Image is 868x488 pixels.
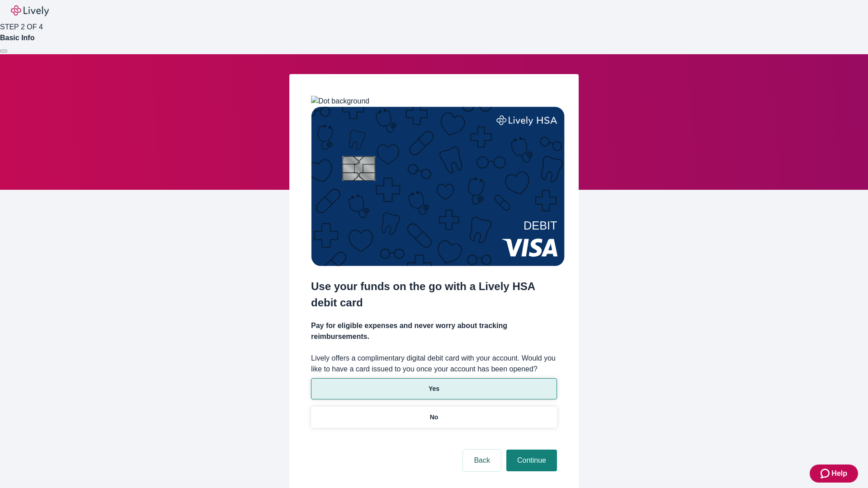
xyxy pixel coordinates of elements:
[311,407,557,428] button: No
[821,468,831,479] svg: Zendesk support icon
[311,96,369,107] img: Dot background
[831,468,847,479] span: Help
[11,5,49,16] img: Lively
[810,465,858,483] button: Zendesk support iconHelp
[311,353,557,375] label: Lively offers a complimentary digital debit card with your account. Would you like to have a card...
[430,413,439,422] p: No
[506,450,557,471] button: Continue
[429,384,439,394] p: Yes
[311,107,565,266] img: Debit card
[311,278,557,311] h2: Use your funds on the go with a Lively HSA debit card
[463,450,501,471] button: Back
[311,320,557,342] h4: Pay for eligible expenses and never worry about tracking reimbursements.
[311,378,557,399] button: Yes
